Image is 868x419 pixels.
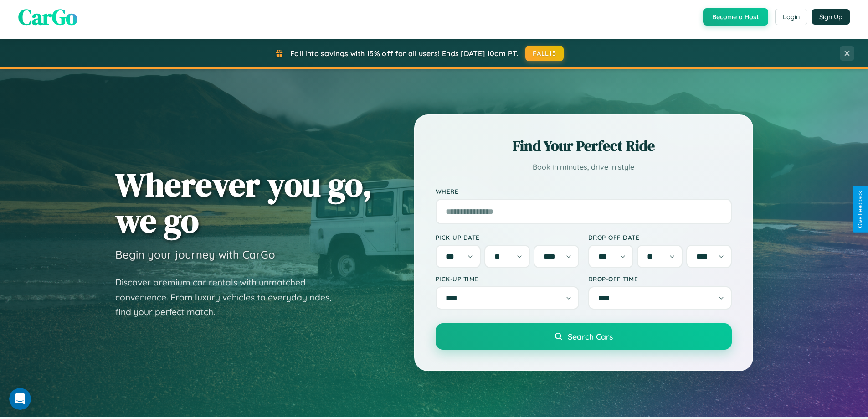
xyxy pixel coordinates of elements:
label: Drop-off Date [588,233,732,241]
button: Sign Up [812,9,850,25]
label: Where [436,187,732,195]
p: Discover premium car rentals with unmatched convenience. From luxury vehicles to everyday rides, ... [115,275,343,320]
span: CarGo [18,2,77,32]
button: Search Cars [436,323,732,350]
h1: Wherever you go, we go [115,166,372,238]
button: Become a Host [703,8,768,26]
label: Drop-off Time [588,275,732,283]
h2: Find Your Perfect Ride [436,136,732,156]
h3: Begin your journey with CarGo [115,248,275,261]
div: Give Feedback [857,191,863,228]
span: Search Cars [568,331,613,341]
label: Pick-up Date [436,233,579,241]
span: Fall into savings with 15% off for all users! Ends [DATE] 10am PT. [290,49,519,58]
p: Book in minutes, drive in style [436,160,732,174]
iframe: Intercom live chat [9,388,31,410]
label: Pick-up Time [436,275,579,283]
button: FALL15 [525,46,564,61]
button: Login [775,9,807,25]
